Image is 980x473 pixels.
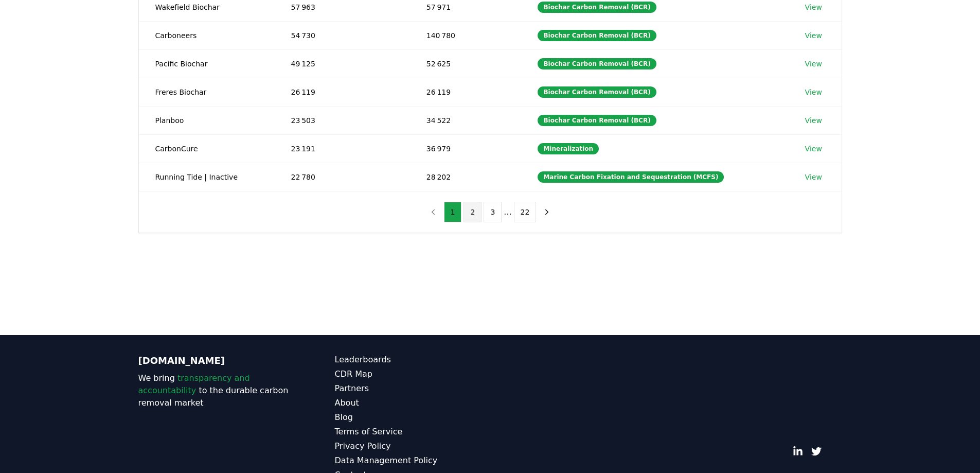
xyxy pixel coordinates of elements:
[410,49,522,78] td: 52 625
[275,163,410,191] td: 22 780
[538,30,656,41] div: Biochar Carbon Removal (BCR)
[335,454,490,467] a: Data Management Policy
[275,106,410,134] td: 23 503
[139,78,275,106] td: Freres Biochar
[410,106,522,134] td: 34 522
[811,446,822,457] a: Twitter
[538,202,556,222] button: next page
[275,78,410,106] td: 26 119
[504,206,511,218] li: ...
[538,171,724,183] div: Marine Carbon Fixation and Sequestration (MCFS)
[139,163,275,191] td: Running Tide | Inactive
[444,202,462,222] button: 1
[805,59,822,69] a: View
[410,163,522,191] td: 28 202
[538,2,656,13] div: Biochar Carbon Removal (BCR)
[139,106,275,134] td: Planboo
[410,78,522,106] td: 26 119
[138,373,250,395] span: transparency and accountability
[538,115,656,126] div: Biochar Carbon Removal (BCR)
[538,86,656,98] div: Biochar Carbon Removal (BCR)
[484,202,502,222] button: 3
[138,372,294,409] p: We bring to the durable carbon removal market
[335,382,490,395] a: Partners
[805,2,822,12] a: View
[805,172,822,182] a: View
[335,426,490,438] a: Terms of Service
[275,134,410,163] td: 23 191
[139,21,275,49] td: Carboneers
[805,115,822,126] a: View
[335,411,490,424] a: Blog
[793,446,803,457] a: LinkedIn
[538,58,656,69] div: Biochar Carbon Removal (BCR)
[335,354,490,366] a: Leaderboards
[410,21,522,49] td: 140 780
[514,202,537,222] button: 22
[805,144,822,154] a: View
[335,397,490,409] a: About
[805,30,822,41] a: View
[805,87,822,97] a: View
[139,49,275,78] td: Pacific Biochar
[138,354,294,368] p: [DOMAIN_NAME]
[275,21,410,49] td: 54 730
[275,49,410,78] td: 49 125
[464,202,482,222] button: 2
[335,368,490,380] a: CDR Map
[410,134,522,163] td: 36 979
[538,143,599,154] div: Mineralization
[139,134,275,163] td: CarbonCure
[335,440,490,452] a: Privacy Policy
